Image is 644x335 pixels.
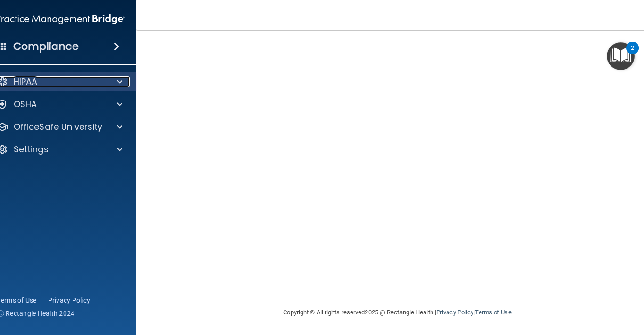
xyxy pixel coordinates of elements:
[13,40,79,53] h4: Compliance
[475,309,511,316] a: Terms of Use
[14,76,38,87] p: HIPAA
[226,297,570,327] div: Copyright © All rights reserved 2025 @ Rectangle Health | |
[14,144,49,155] p: Settings
[14,99,37,110] p: OSHA
[162,5,633,294] iframe: infection-control-training
[14,121,103,132] p: OfficeSafe University
[436,309,473,316] a: Privacy Policy
[48,296,90,305] a: Privacy Policy
[631,48,634,60] div: 2
[607,42,635,70] button: Open Resource Center, 2 new notifications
